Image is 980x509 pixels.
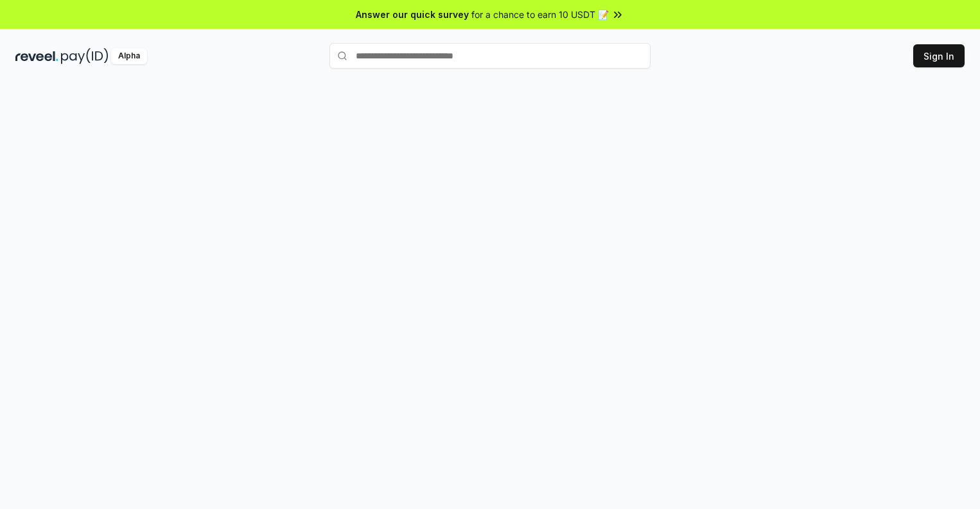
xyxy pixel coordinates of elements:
[356,8,469,21] span: Answer our quick survey
[15,48,58,64] img: reveel_dark
[61,48,109,64] img: pay_id
[111,48,147,64] div: Alpha
[471,8,609,21] span: for a chance to earn 10 USDT 📝
[913,44,965,67] button: Sign In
